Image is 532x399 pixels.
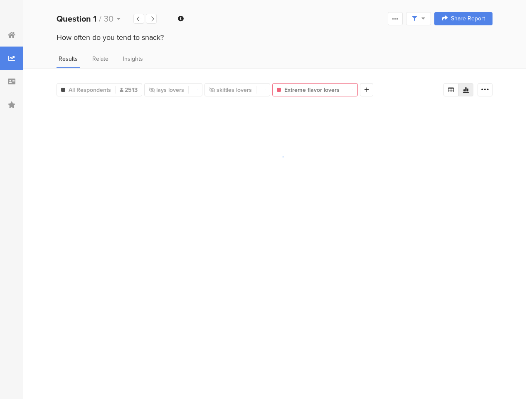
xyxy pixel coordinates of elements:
[451,16,485,22] span: Share Report
[156,86,184,94] span: lays lovers
[104,12,113,25] span: 30
[92,54,108,63] span: Relate
[217,86,252,94] span: skittles lovers
[69,86,111,94] span: All Respondents
[57,32,493,43] div: How often do you tend to snack?
[120,86,138,94] span: 2513
[123,54,143,63] span: Insights
[57,12,96,25] b: Question 1
[99,12,101,25] span: /
[59,54,78,63] span: Results
[284,86,340,94] span: Extreme flavor lovers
